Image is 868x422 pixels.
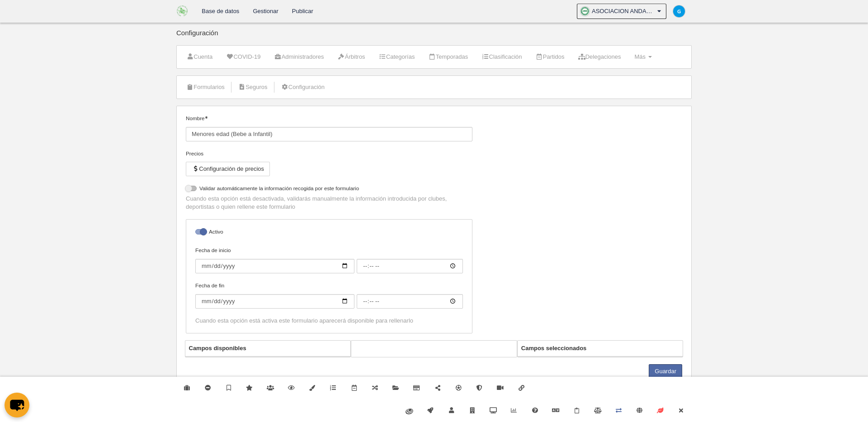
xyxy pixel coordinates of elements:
[333,50,370,64] a: Árbitros
[176,29,692,45] div: Configuración
[186,195,472,211] p: Cuando esta opción está desactivada, validarás manualmente la información introducida por clubes,...
[205,116,208,119] i: Obligatorio
[580,7,590,16] img: OaOFjlWR71kW.30x30.jpg
[186,184,472,195] label: Validar automáticamente la información recogida por este formulario
[195,246,463,273] label: Fecha de inicio
[269,50,329,64] a: Administradores
[195,281,463,309] label: Fecha de fin
[195,294,354,309] input: Fecha de fin
[221,50,265,64] a: COVID-19
[357,294,463,309] input: Fecha de fin
[181,80,230,94] a: Formularios
[195,317,463,325] div: Cuando esta opción está activa este formulario aparecerá disponible para rellenarlo
[592,7,655,16] span: ASOCIACION ANDALUZA DE FUTBOL SALA
[186,162,270,176] button: Configuración de precios
[634,53,646,60] span: Más
[177,5,188,16] img: ASOCIACION ANDALUZA DE FUTBOL SALA
[649,364,682,379] button: Guardar
[195,228,463,238] label: Activo
[233,80,273,94] a: Seguros
[276,80,330,94] a: Configuración
[476,50,527,64] a: Clasificación
[531,50,570,64] a: Partidos
[573,50,626,64] a: Delegaciones
[518,341,683,356] th: Campos seleccionados
[186,150,472,158] div: Precios
[406,408,413,414] img: fiware.svg
[374,50,420,64] a: Categorías
[5,393,29,417] button: chat-button
[181,50,217,64] a: Cuenta
[357,259,463,273] input: Fecha de inicio
[629,50,656,64] a: Más
[186,114,472,141] label: Nombre
[185,341,351,356] th: Campos disponibles
[577,4,666,19] a: ASOCIACION ANDALUZA DE FUTBOL SALA
[195,259,354,273] input: Fecha de inicio
[673,5,685,17] img: c2l6ZT0zMHgzMCZmcz05JnRleHQ9RyZiZz0wMzliZTU%3D.png
[423,50,473,64] a: Temporadas
[186,127,472,141] input: Nombre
